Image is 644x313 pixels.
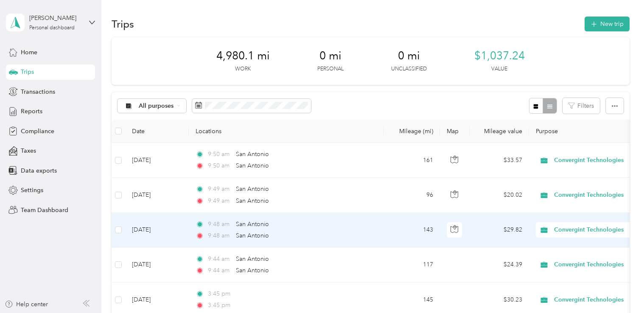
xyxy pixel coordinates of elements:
span: 9:50 am [208,150,232,159]
span: 9:44 am [208,266,232,275]
td: $24.39 [470,248,529,282]
span: 3:45 pm [208,289,232,299]
td: 161 [384,143,440,178]
th: Mileage value [470,120,529,143]
td: [DATE] [125,178,189,212]
td: 117 [384,248,440,282]
td: $29.82 [470,213,529,248]
span: 9:50 am [208,161,232,170]
h1: Trips [112,20,134,28]
span: Convergint Technologies [554,225,632,235]
span: Settings [21,186,43,195]
span: 0 mi [319,49,342,63]
p: Value [491,65,507,73]
span: San Antonio [236,197,269,204]
span: 4,980.1 mi [216,49,270,63]
td: [DATE] [125,143,189,178]
span: San Antonio [236,162,269,169]
td: 143 [384,213,440,248]
span: Convergint Technologies [554,156,632,165]
td: [DATE] [125,213,189,248]
td: $20.02 [470,178,529,212]
span: Convergint Technologies [554,295,632,305]
span: $1,037.24 [474,49,525,63]
span: Compliance [21,127,54,136]
span: Trips [21,67,34,76]
span: Convergint Technologies [554,260,632,269]
span: Home [21,48,37,57]
span: San Antonio [236,185,269,193]
span: All purposes [139,103,174,109]
td: 96 [384,178,440,212]
span: San Antonio [236,232,269,239]
button: New trip [585,17,630,31]
span: 9:48 am [208,220,232,229]
iframe: Everlance-gr Chat Button Frame [596,265,644,313]
span: Reports [21,107,42,116]
p: Personal [317,65,344,73]
button: Help center [5,300,48,309]
span: 9:48 am [208,231,232,240]
span: San Antonio [236,255,269,263]
span: 9:49 am [208,196,232,206]
p: Unclassified [391,65,427,73]
span: San Antonio [236,151,269,158]
button: Filters [563,98,600,114]
th: Date [125,120,189,143]
span: Transactions [21,87,55,96]
div: [PERSON_NAME] [29,14,82,22]
th: Map [440,120,470,143]
th: Locations [189,120,384,143]
span: Data exports [21,166,57,175]
span: 9:49 am [208,184,232,194]
span: 3:45 pm [208,301,232,310]
p: Work [235,65,251,73]
span: San Antonio [236,267,269,274]
span: 9:44 am [208,254,232,264]
span: Taxes [21,146,36,155]
span: Convergint Technologies [554,190,632,200]
span: 0 mi [398,49,420,63]
span: Team Dashboard [21,206,68,215]
th: Mileage (mi) [384,120,440,143]
td: [DATE] [125,248,189,282]
span: San Antonio [236,221,269,228]
td: $33.57 [470,143,529,178]
div: Personal dashboard [29,25,75,31]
